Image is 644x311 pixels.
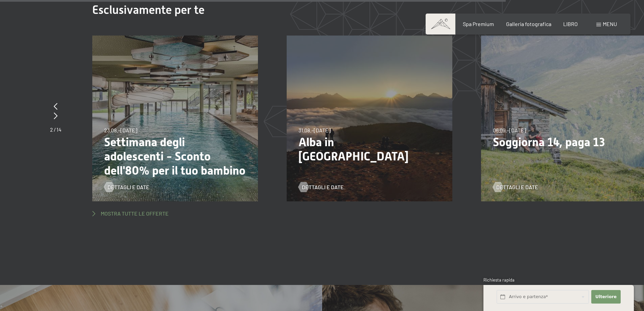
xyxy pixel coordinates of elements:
[591,290,620,304] button: Ulteriore
[299,183,344,191] a: Dettagli e date
[493,135,605,149] font: Soggiorna 14, paga 13
[595,294,617,299] font: Ulteriore
[108,184,149,190] font: Dettagli e date
[92,3,205,17] font: Esclusivamente per te
[104,183,149,191] a: Dettagli e date
[463,21,494,27] a: Spa Premium
[603,21,617,27] font: menu
[299,135,409,163] font: Alba in [GEOGRAPHIC_DATA]
[299,127,331,133] font: 31.08.–[DATE]
[493,127,526,133] font: 06.09.–[DATE]
[302,184,344,190] font: Dettagli e date
[563,21,578,27] a: LIBRO
[483,277,515,283] font: Richiesta rapida
[92,210,169,217] a: Mostra tutte le offerte
[104,127,137,133] font: 23.08.–[DATE]
[101,210,169,217] font: Mostra tutte le offerte
[493,183,538,191] a: Dettagli e date
[104,135,245,177] font: Settimana degli adolescenti - Sconto dell'80% per il tuo bambino
[496,184,538,190] font: Dettagli e date
[50,126,53,133] font: 2
[56,126,62,133] font: 14
[54,126,56,133] font: /
[506,21,551,27] a: Galleria fotografica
